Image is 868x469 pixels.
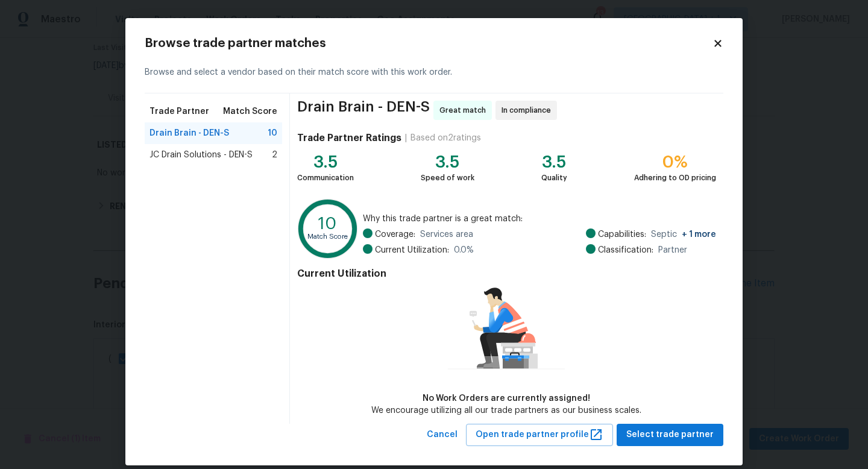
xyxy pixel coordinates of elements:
div: 3.5 [297,156,354,168]
div: Speed of work [421,172,474,184]
div: Communication [297,172,354,184]
div: Based on 2 ratings [410,132,481,144]
span: Coverage: [375,228,415,241]
span: + 1 more [682,230,716,239]
span: In compliance [502,104,556,116]
div: Quality [541,172,567,184]
text: 10 [318,215,337,232]
span: Match Score [223,105,277,118]
span: Why this trade partner is a great match: [363,213,716,225]
button: Open trade partner profile [466,424,613,446]
h4: Trade Partner Ratings [297,132,401,144]
span: Drain Brain - DEN-S [149,127,229,139]
span: 10 [268,127,277,139]
span: 0.0 % [454,244,474,256]
h2: Browse trade partner matches [145,37,712,49]
span: JC Drain Solutions - DEN-S [149,149,253,161]
span: Capabilities: [598,228,646,241]
span: Classification: [598,244,653,256]
div: 3.5 [541,156,567,168]
span: Open trade partner profile [476,427,603,442]
span: Septic [651,228,716,241]
span: Drain Brain - DEN-S [297,101,430,120]
div: | [401,132,410,144]
text: Match Score [307,233,348,240]
span: Cancel [427,427,458,442]
span: Current Utilization: [375,244,449,256]
span: Great match [439,104,491,116]
div: We encourage utilizing all our trade partners as our business scales. [371,404,641,417]
div: 3.5 [421,156,474,168]
h4: Current Utilization [297,268,716,280]
div: 0% [634,156,716,168]
button: Select trade partner [617,424,723,446]
span: Trade Partner [149,105,209,118]
span: Services area [420,228,473,241]
button: Cancel [422,424,462,446]
span: Partner [658,244,687,256]
span: 2 [272,149,277,161]
div: No Work Orders are currently assigned! [371,392,641,404]
div: Adhering to OD pricing [634,172,716,184]
div: Browse and select a vendor based on their match score with this work order. [145,52,723,93]
span: Select trade partner [626,427,714,442]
